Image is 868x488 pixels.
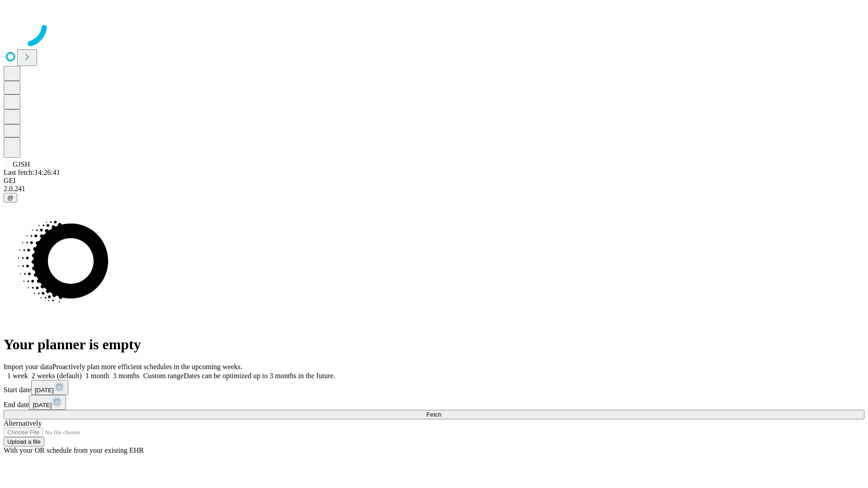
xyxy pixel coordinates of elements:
[29,395,66,410] button: [DATE]
[143,372,184,380] span: Custom range
[52,363,242,371] span: Proactively plan more efficient schedules in the upcoming weeks.
[85,372,109,380] span: 1 month
[4,395,864,410] div: End date
[13,160,30,168] span: GJSH
[4,185,864,193] div: 2.0.241
[4,437,44,446] button: Upload a file
[184,372,335,380] span: Dates can be optimized up to 3 months in the future.
[4,410,864,419] button: Fetch
[426,411,441,418] span: Fetch
[4,169,60,176] span: Last fetch: 14:26:41
[4,419,42,427] span: Alternatively
[4,446,144,454] span: With your OR schedule from your existing EHR
[32,372,82,380] span: 2 weeks (default)
[4,177,864,185] div: GEI
[113,372,140,380] span: 3 months
[4,380,864,395] div: Start date
[7,372,28,380] span: 1 week
[35,387,54,394] span: [DATE]
[33,402,52,408] span: [DATE]
[4,336,864,353] h1: Your planner is empty
[7,194,14,201] span: @
[31,380,68,395] button: [DATE]
[4,363,52,371] span: Import your data
[4,193,17,202] button: @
